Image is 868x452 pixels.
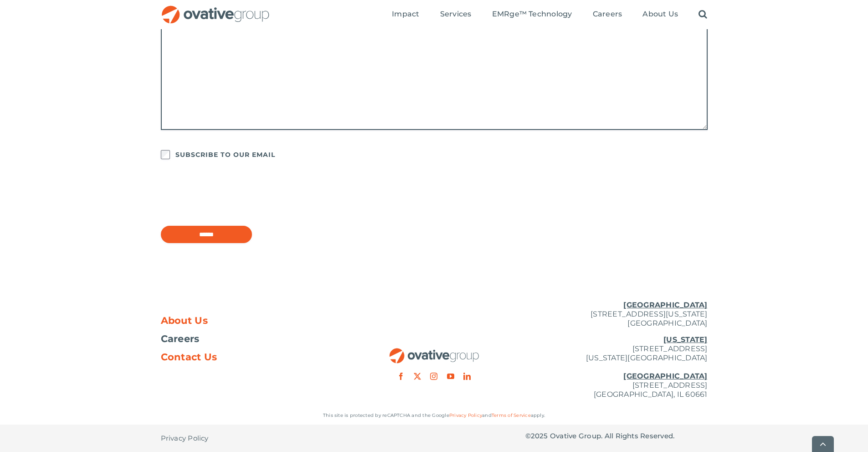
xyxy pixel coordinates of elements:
a: linkedin [463,373,471,380]
span: Contact Us [161,353,217,362]
a: Careers [161,334,343,343]
span: Privacy Policy [161,434,209,443]
p: [STREET_ADDRESS][US_STATE] [GEOGRAPHIC_DATA] [525,301,708,328]
span: Impact [392,10,419,19]
span: Services [440,10,472,19]
a: OG_Full_horizontal_RGB [389,347,480,356]
a: Careers [593,10,622,20]
a: facebook [397,373,405,380]
a: Impact [392,10,419,20]
a: Terms of Service [492,412,531,418]
u: [US_STATE] [663,335,707,344]
span: About Us [161,316,208,325]
iframe: reCAPTCHA [161,179,299,215]
p: This site is protected by reCAPTCHA and the Google and apply. [161,411,708,420]
span: Careers [593,10,622,19]
a: Privacy Policy [449,412,482,418]
u: [GEOGRAPHIC_DATA] [623,301,707,309]
span: 2025 [531,431,548,440]
nav: Footer Menu [161,316,343,362]
a: About Us [161,316,343,325]
p: [STREET_ADDRESS] [US_STATE][GEOGRAPHIC_DATA] [STREET_ADDRESS] [GEOGRAPHIC_DATA], IL 60661 [525,335,708,399]
a: youtube [447,373,454,380]
nav: Footer - Privacy Policy [161,425,343,452]
a: Contact Us [161,353,343,362]
a: instagram [430,373,437,380]
a: twitter [414,373,421,380]
span: Careers [161,334,200,343]
a: EMRge™ Technology [492,10,572,20]
a: Services [440,10,472,20]
a: About Us [642,10,678,20]
span: About Us [642,10,678,19]
a: Search [699,10,707,20]
p: © Ovative Group. All Rights Reserved. [525,431,708,441]
a: OG_Full_horizontal_RGB [161,5,270,13]
a: Privacy Policy [161,425,209,452]
u: [GEOGRAPHIC_DATA] [623,372,707,380]
span: EMRge™ Technology [492,10,572,19]
label: SUBSCRIBE TO OUR EMAIL [175,148,275,161]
